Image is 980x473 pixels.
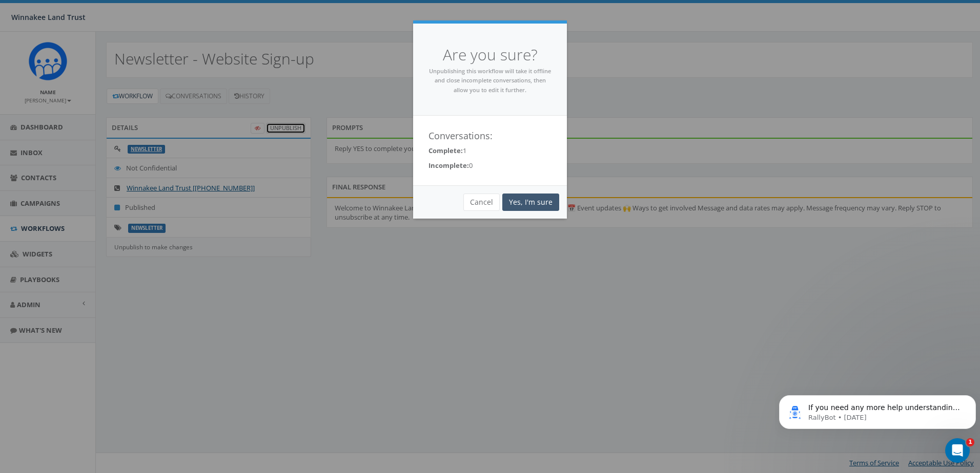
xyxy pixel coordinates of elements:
[428,146,552,156] p: 1
[463,193,500,211] button: Cancel
[428,161,552,170] p: 0
[775,374,980,445] iframe: Intercom notifications message
[428,44,552,66] h4: Are you sure?
[428,146,463,155] strong: Complete:
[428,161,469,170] strong: Incomplete:
[428,131,552,141] h4: Conversations:
[945,438,970,463] iframe: Intercom live chat
[966,438,974,446] span: 1
[429,67,551,94] small: Unpublishing this workflow will take it offline and close incomplete conversations, then allow yo...
[502,193,559,211] a: Yes, I'm sure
